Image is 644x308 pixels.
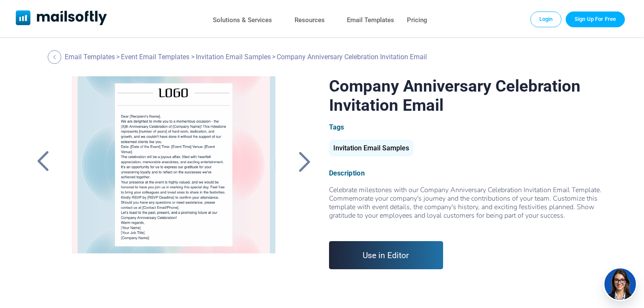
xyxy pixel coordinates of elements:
span: Celebrate milestones with our Company Anniversary Celebration Invitation Email Template. Commemor... [329,185,601,220]
a: Email Templates [65,53,115,61]
a: Company Anniversary Celebration Invitation Email [60,76,287,289]
a: Use in Editor [329,241,444,269]
a: Back [294,150,315,173]
a: Solutions & Services [213,14,272,26]
a: Login [530,12,562,27]
a: Trial [566,12,625,27]
a: Invitation Email Samples [329,147,413,151]
a: Invitation Email Samples [196,53,271,61]
a: Back [48,50,63,64]
a: Event Email Templates [121,53,189,61]
a: Pricing [407,14,427,26]
h1: Company Anniversary Celebration Invitation Email [329,76,612,115]
a: Resources [295,14,325,26]
div: Invitation Email Samples [329,140,413,156]
div: Tags [329,123,612,131]
a: Email Templates [347,14,394,26]
div: Description [329,169,612,177]
a: Back [32,150,54,173]
a: Mailsoftly [16,10,107,27]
